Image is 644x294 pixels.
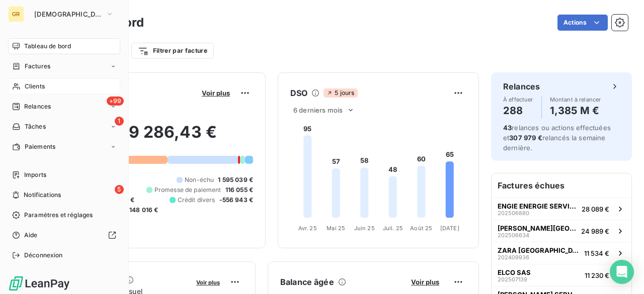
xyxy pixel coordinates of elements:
span: Promesse de paiement [154,185,221,194]
span: 6 derniers mois [293,106,343,114]
span: 28 089 € [582,205,609,213]
tspan: Avr. 25 [298,225,317,232]
tspan: Juin 25 [354,225,375,232]
h6: DSO [290,87,307,99]
span: 202506634 [498,232,529,238]
tspan: Août 25 [410,225,432,232]
span: Imports [24,170,46,179]
h2: 2 999 286,43 € [57,122,253,152]
span: 307 979 € [509,134,542,142]
span: 1 595 039 € [218,175,253,184]
tspan: Mai 25 [327,225,345,232]
span: Notifications [24,190,61,200]
button: ENGIE ENERGIE SERVICES20250688028 089 € [492,198,631,220]
span: 11 230 € [585,271,609,279]
span: 1 [115,117,124,126]
span: 202507139 [498,276,527,282]
span: Clients [25,82,45,91]
span: 43 [503,124,512,132]
span: Tableau de bord [24,42,71,51]
span: 24 989 € [581,227,609,235]
h6: Relances [503,80,540,92]
a: Aide [8,227,120,243]
span: 116 055 € [225,185,253,194]
span: Aide [24,231,38,240]
button: Voir plus [408,277,442,286]
button: ELCO SAS20250713911 230 € [492,264,631,286]
span: ENGIE ENERGIE SERVICES [498,202,578,210]
button: ZARA [GEOGRAPHIC_DATA]20240993611 534 € [492,242,631,264]
span: [PERSON_NAME][GEOGRAPHIC_DATA] [498,224,577,232]
span: 5 [115,185,124,194]
h6: Factures échues [492,173,631,198]
button: Voir plus [193,277,223,286]
span: [DEMOGRAPHIC_DATA] [34,10,102,18]
span: Voir plus [411,278,439,286]
h4: 1,385 M € [550,103,601,119]
span: Relances [24,102,51,111]
span: Crédit divers [178,195,215,205]
span: Montant à relancer [550,96,601,103]
button: Filtrer par facture [131,43,214,59]
span: Non-échu [185,175,214,184]
span: ZARA [GEOGRAPHIC_DATA] [498,246,580,254]
div: GR [8,6,24,22]
h6: Balance âgée [280,276,334,288]
span: À effectuer [503,96,533,103]
span: relances ou actions effectuées et relancés la semaine dernière. [503,124,611,152]
h4: 288 [503,103,533,119]
span: +99 [107,96,124,106]
span: -556 943 € [219,195,254,205]
span: -148 016 € [126,206,158,215]
button: [PERSON_NAME][GEOGRAPHIC_DATA]20250663424 989 € [492,220,631,242]
tspan: Juil. 25 [383,225,403,232]
span: Factures [25,62,50,71]
span: Tâches [25,122,46,131]
span: 11 534 € [584,249,609,257]
span: Paramètres et réglages [24,211,93,220]
span: 5 jours [324,88,357,97]
img: Logo LeanPay [8,275,70,291]
span: Paiements [25,142,55,151]
tspan: [DATE] [440,225,459,232]
div: Open Intercom Messenger [610,260,634,284]
button: Voir plus [199,88,233,97]
span: Déconnexion [24,251,63,260]
span: 202409936 [498,254,529,260]
span: Voir plus [196,279,220,286]
span: 202506880 [498,210,529,216]
button: Actions [557,15,608,31]
span: Voir plus [202,89,230,97]
span: ELCO SAS [498,268,531,276]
